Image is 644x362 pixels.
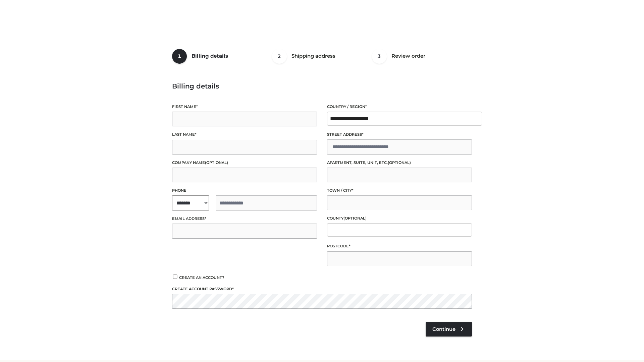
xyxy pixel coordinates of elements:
span: (optional) [343,216,367,221]
label: Phone [172,187,317,194]
label: Country / Region [327,104,472,110]
label: Town / City [327,187,472,194]
span: Continue [432,326,455,332]
span: 1 [172,49,187,64]
span: Create an account? [179,275,224,280]
label: County [327,215,472,222]
label: Company name [172,160,317,166]
h3: Billing details [172,82,472,90]
label: Apartment, suite, unit, etc. [327,160,472,166]
span: (optional) [205,160,228,165]
span: 2 [272,49,287,64]
span: (optional) [388,160,411,165]
span: 3 [372,49,387,64]
input: Create an account? [172,275,178,279]
label: First name [172,104,317,110]
label: Postcode [327,243,472,249]
label: Last name [172,131,317,138]
span: Review order [391,53,425,59]
label: Email address [172,216,317,222]
span: Billing details [192,53,228,59]
label: Create account password [172,286,472,292]
a: Continue [426,322,472,337]
span: Shipping address [291,53,335,59]
label: Street address [327,131,472,138]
